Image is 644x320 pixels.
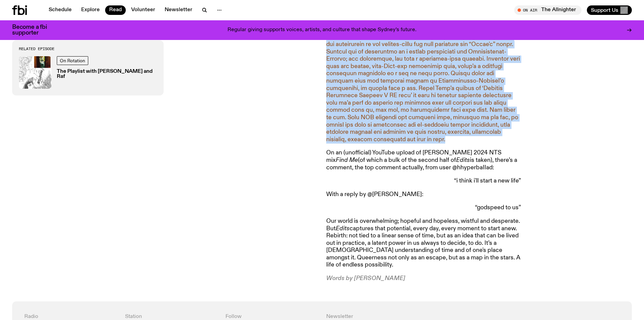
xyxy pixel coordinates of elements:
[105,5,126,15] a: Read
[326,149,521,171] p: On an (unofficial) YouTube upload of [PERSON_NAME] 2024 NTS mix (of which a bulk of the second ha...
[225,314,318,320] h4: Follow
[336,226,350,232] em: Edits
[326,26,521,144] p: Loremipsumdo-Sitamet conse adipis el sed doei temporin ut labore. Etdo m aliquae adm venia qu Nos...
[326,191,521,198] p: With a reply by @[PERSON_NAME]:
[125,314,218,320] h4: Station
[19,56,157,89] a: On RotationThe Playlist with [PERSON_NAME] and Raf
[57,69,157,79] h3: The Playlist with [PERSON_NAME] and Raf
[326,204,521,212] p: “godspeed to us”
[326,177,521,185] p: “i think i'll start a new life”
[456,157,470,163] em: Edits
[19,47,157,50] h3: Related Episode
[161,5,196,15] a: Newsletter
[24,314,117,320] h4: Radio
[587,5,632,15] button: Support Us
[514,5,581,15] button: On AirThe Allnighter
[228,27,416,33] p: Regular giving supports voices, artists, and culture that shape Sydney’s future.
[326,314,519,320] h4: Newsletter
[12,24,55,36] h3: Become a fbi supporter
[326,218,521,269] p: Our world is overwhelming; hopeful and hopeless, wistful and desperate. But captures that potenti...
[326,275,521,282] p: Words by [PERSON_NAME]
[336,157,358,163] em: Find Me
[45,5,76,15] a: Schedule
[77,5,104,15] a: Explore
[591,7,618,13] span: Support Us
[127,5,159,15] a: Volunteer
